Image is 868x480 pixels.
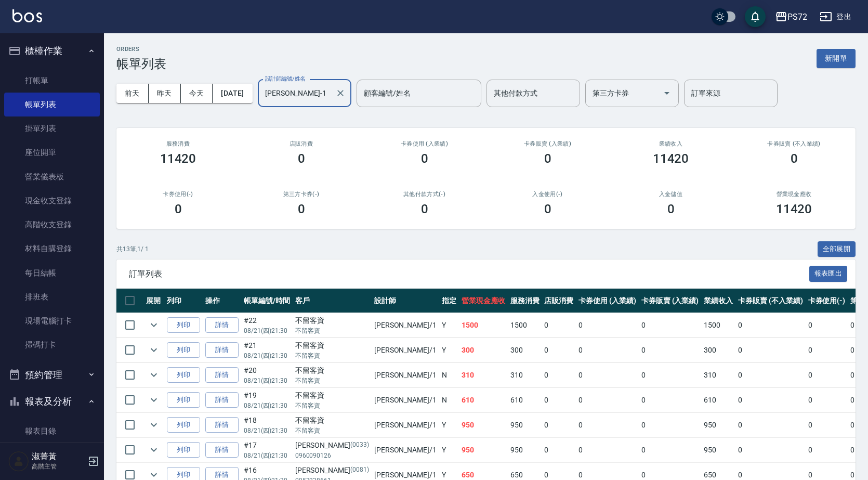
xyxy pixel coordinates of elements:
a: 詳情 [205,317,239,333]
td: 0 [735,413,805,437]
button: 列印 [167,367,200,383]
td: 0 [576,363,639,387]
td: 0 [735,363,805,387]
td: [PERSON_NAME] /1 [372,388,439,412]
td: 950 [701,438,735,462]
h2: 卡券販賣 (入業績) [498,140,597,147]
td: 610 [508,388,542,412]
td: 0 [806,388,848,412]
th: 卡券使用(-) [806,289,848,313]
td: N [439,363,459,387]
button: expand row [146,317,162,333]
a: 高階收支登錄 [4,213,100,237]
button: 昨天 [149,84,181,103]
td: Y [439,413,459,437]
p: 08/21 (四) 21:30 [244,401,290,410]
th: 營業現金應收 [459,289,508,313]
th: 帳單編號/時間 [241,289,293,313]
p: 08/21 (四) 21:30 [244,326,290,335]
h2: 入金使用(-) [498,191,597,198]
td: 1500 [701,313,735,338]
td: 0 [639,338,702,362]
td: 0 [542,313,576,338]
td: [PERSON_NAME] /1 [372,363,439,387]
p: 共 13 筆, 1 / 1 [116,244,149,254]
p: 0960090126 [295,451,369,460]
td: 0 [576,438,639,462]
a: 詳情 [205,417,239,433]
h5: 淑菁黃 [32,451,85,462]
td: 0 [806,413,848,437]
button: 列印 [167,442,200,458]
h3: 0 [421,202,428,216]
td: 0 [806,338,848,362]
div: 不留客資 [295,340,369,351]
td: 0 [639,313,702,338]
div: PS72 [787,10,807,23]
h2: 第三方卡券(-) [252,191,350,198]
td: 0 [639,413,702,437]
p: (0081) [350,465,369,476]
h3: 0 [791,151,798,166]
td: 300 [701,338,735,362]
a: 掛單列表 [4,116,100,140]
td: 0 [806,363,848,387]
button: Clear [333,86,348,100]
a: 每日結帳 [4,261,100,285]
th: 卡券使用 (入業績) [576,289,639,313]
button: 列印 [167,317,200,333]
th: 店販消費 [542,289,576,313]
h2: 入金儲值 [622,191,720,198]
p: 不留客資 [295,376,369,385]
td: 0 [639,438,702,462]
h2: 營業現金應收 [745,191,843,198]
a: 營業儀表板 [4,165,100,189]
td: 300 [508,338,542,362]
th: 列印 [164,289,203,313]
a: 詳情 [205,342,239,358]
div: 不留客資 [295,315,369,326]
th: 操作 [203,289,241,313]
td: Y [439,438,459,462]
div: [PERSON_NAME] [295,440,369,451]
td: 310 [459,363,508,387]
p: (0033) [350,440,369,451]
a: 掃碼打卡 [4,333,100,357]
a: 現金收支登錄 [4,189,100,213]
td: 0 [542,363,576,387]
h3: 0 [421,151,428,166]
h3: 11420 [776,202,812,216]
button: 列印 [167,417,200,433]
p: 08/21 (四) 21:30 [244,426,290,435]
td: 1500 [459,313,508,338]
a: 座位開單 [4,140,100,164]
th: 客戶 [293,289,372,313]
p: 不留客資 [295,426,369,435]
td: 0 [542,438,576,462]
img: Person [8,451,29,472]
a: 排班表 [4,285,100,309]
p: 不留客資 [295,401,369,410]
a: 詳情 [205,392,239,408]
td: #21 [241,338,293,362]
div: 不留客資 [295,415,369,426]
button: 登出 [816,7,856,27]
div: 不留客資 [295,390,369,401]
h2: 店販消費 [252,140,350,147]
p: 不留客資 [295,351,369,360]
td: 610 [459,388,508,412]
button: 櫃檯作業 [4,37,100,64]
th: 指定 [439,289,459,313]
h3: 0 [175,202,182,216]
th: 設計師 [372,289,439,313]
h2: 卡券販賣 (不入業績) [745,140,843,147]
h2: 卡券使用(-) [129,191,227,198]
h3: 服務消費 [129,140,227,147]
td: 950 [701,413,735,437]
span: 訂單列表 [129,269,809,279]
button: 列印 [167,392,200,408]
p: 高階主管 [32,462,85,471]
th: 服務消費 [508,289,542,313]
td: 950 [459,438,508,462]
button: 報表及分析 [4,388,100,415]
